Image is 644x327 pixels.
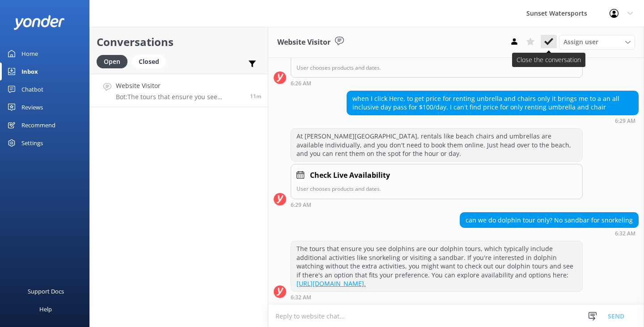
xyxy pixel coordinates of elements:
div: Open [97,55,127,68]
div: Recommend [21,116,55,134]
div: Reviews [21,98,43,116]
span: Assign user [563,37,598,47]
div: Sep 16 2025 06:29pm (UTC -05:00) America/Cancun [291,201,583,208]
a: Website VisitorBot:The tours that ensure you see dolphins are our dolphin tours, which typically ... [90,74,268,107]
img: yonder-white-logo.png [13,15,65,30]
div: Sep 16 2025 06:32pm (UTC -05:00) America/Cancun [291,294,583,300]
strong: 6:29 AM [291,202,311,208]
a: [URL][DOMAIN_NAME]. [297,279,366,288]
div: The tours that ensure you see dolphins are our dolphin tours, which typically include additional ... [291,241,582,291]
strong: 6:26 AM [291,81,311,86]
h2: Conversations [97,34,261,50]
div: Sep 16 2025 06:29pm (UTC -05:00) America/Cancun [347,117,639,124]
a: Closed [132,56,170,66]
div: Help [39,300,52,318]
strong: 6:29 AM [615,118,636,124]
div: At [PERSON_NAME][GEOGRAPHIC_DATA], rentals like beach chairs and umbrellas are available individu... [291,129,582,161]
div: Closed [132,55,166,68]
strong: 6:32 AM [615,231,636,236]
h3: Website Visitor [277,37,330,48]
div: Sep 16 2025 06:26pm (UTC -05:00) America/Cancun [291,80,583,86]
a: Open [97,56,132,66]
div: Sep 16 2025 06:32pm (UTC -05:00) America/Cancun [460,230,639,236]
strong: 6:32 AM [291,295,311,300]
div: Chatbot [21,80,43,98]
div: Inbox [21,63,38,80]
div: Settings [21,134,43,152]
div: Assign User [559,35,635,49]
h4: Check Live Availability [310,170,390,181]
p: Bot: The tours that ensure you see dolphins are our dolphin tours, which typically include additi... [116,93,243,101]
span: Sep 16 2025 06:32pm (UTC -05:00) America/Cancun [250,92,261,100]
h4: Website Visitor [116,81,243,91]
div: when I click Here, to get price for renting unbrella and chairs only it brings me to a an all inc... [347,91,638,115]
p: User chooses products and dates. [297,63,577,72]
p: User chooses products and dates. [297,184,577,193]
div: Support Docs [28,282,64,300]
div: can we do dolphin tour only? No sandbar for snorkeling [460,213,638,228]
div: Home [21,45,38,63]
